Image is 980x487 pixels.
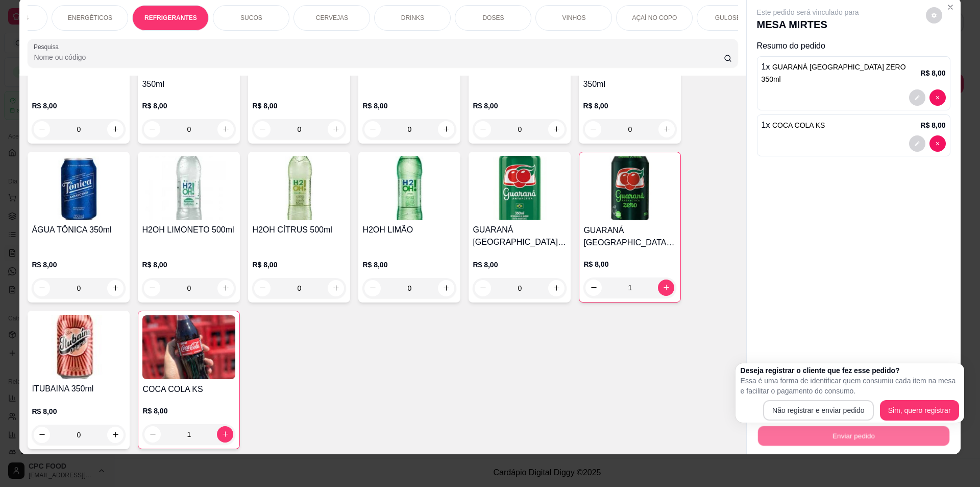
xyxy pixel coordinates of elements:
span: GUARANÁ [GEOGRAPHIC_DATA] ZERO 350ml [762,63,906,83]
h2: Deseja registrar o cliente que fez esse pedido? [741,365,959,376]
p: R$ 8,00 [32,260,126,270]
img: product-image [32,315,126,379]
button: decrease-product-quantity [909,135,925,152]
img: product-image [32,156,126,220]
span: COCA COLA KS [772,121,825,129]
img: product-image [142,156,236,220]
button: decrease-product-quantity [364,280,381,296]
button: decrease-product-quantity [929,89,946,106]
img: product-image [473,156,567,220]
input: Pesquisa [34,52,723,62]
button: increase-product-quantity [548,280,565,296]
h4: H2OH LIMONETO 500ml [142,224,236,236]
p: R$ 8,00 [32,101,126,111]
h4: H2OH LIMÃO [362,224,456,236]
h4: ÁGUA TÔNICA 350ml [32,224,126,236]
button: increase-product-quantity [438,121,454,137]
p: ENERGÉTICOS [68,14,112,22]
button: decrease-product-quantity [254,121,271,137]
button: decrease-product-quantity [585,121,601,137]
button: decrease-product-quantity [364,121,381,137]
p: CERVEJAS [316,14,348,22]
p: 1 x [762,61,921,85]
h4: H2OH CÍTRUS 500ml [252,224,346,236]
img: product-image [252,156,346,220]
button: decrease-product-quantity [475,121,491,137]
label: Pesquisa [34,42,62,51]
img: product-image [142,315,235,379]
button: increase-product-quantity [217,121,234,137]
button: decrease-product-quantity [926,7,942,24]
button: increase-product-quantity [107,121,124,137]
p: R$ 8,00 [252,101,346,111]
p: VINHOS [562,14,585,22]
button: decrease-product-quantity [144,426,161,443]
button: increase-product-quantity [548,121,565,137]
button: increase-product-quantity [658,121,675,137]
p: AÇAÍ NO COPO [632,14,677,22]
p: Resumo do pedido [757,40,950,52]
p: R$ 8,00 [142,101,236,111]
h4: GUARANÁ [GEOGRAPHIC_DATA] ZERO 350ml [583,224,676,249]
button: decrease-product-quantity [475,280,491,296]
p: R$ 8,00 [142,260,236,270]
button: Sim, quero registrar [880,400,959,421]
p: R$ 8,00 [473,101,567,111]
h4: SCHWEPPES CÍTRUS 350ml [583,66,677,90]
h4: ITUBAINA 350ml [32,383,126,395]
p: R$ 8,00 [583,101,677,111]
p: DOSES [482,14,504,22]
p: R$ 8,00 [583,259,676,269]
button: Enviar pedido [757,426,949,446]
button: decrease-product-quantity [144,280,160,296]
button: decrease-product-quantity [144,121,160,137]
button: decrease-product-quantity [254,280,271,296]
button: increase-product-quantity [438,280,454,296]
p: GULOSEIMAS [715,14,755,22]
button: increase-product-quantity [107,280,124,296]
p: R$ 8,00 [473,260,567,270]
p: Essa é uma forma de identificar quem consumiu cada item na mesa e facilitar o pagamento do consumo. [741,376,959,396]
h4: COCA-COLA ZERO 350ml [142,66,236,90]
img: product-image [362,156,456,220]
button: increase-product-quantity [107,427,124,443]
p: R$ 8,00 [142,406,235,416]
p: R$ 8,00 [362,260,456,270]
p: Este pedido será vinculado para [757,7,859,17]
h4: GUARANÁ [GEOGRAPHIC_DATA] 350ml [473,224,567,248]
button: decrease-product-quantity [909,89,925,106]
button: increase-product-quantity [217,280,234,296]
p: MESA MIRTES [757,17,859,32]
button: Não registrar e enviar pedido [763,400,874,421]
p: R$ 8,00 [921,120,946,130]
button: decrease-product-quantity [34,427,50,443]
p: REFRIGERANTES [144,14,197,22]
button: increase-product-quantity [658,280,674,296]
button: increase-product-quantity [328,121,344,137]
p: 1 x [762,119,825,131]
button: increase-product-quantity [217,426,233,443]
p: DRINKS [401,14,424,22]
button: decrease-product-quantity [34,121,50,137]
p: R$ 8,00 [921,68,946,78]
p: R$ 8,00 [362,101,456,111]
button: decrease-product-quantity [929,135,946,152]
button: decrease-product-quantity [34,280,50,296]
p: R$ 8,00 [252,260,346,270]
p: SUCOS [240,14,262,22]
p: R$ 8,00 [32,406,126,416]
h4: COCA COLA KS [142,383,235,396]
button: decrease-product-quantity [585,280,602,296]
button: increase-product-quantity [328,280,344,296]
img: product-image [583,156,676,220]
